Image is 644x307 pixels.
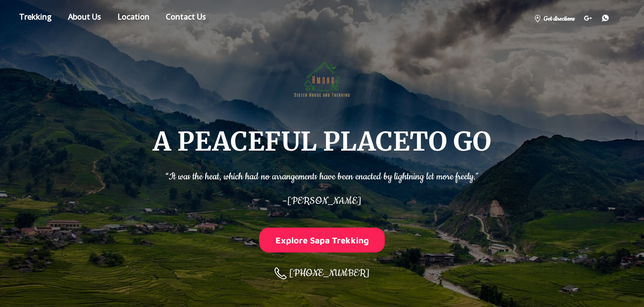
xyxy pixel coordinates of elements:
[159,10,213,27] a: Contact us
[410,125,491,158] span: TO GO
[12,10,59,27] a: Store
[61,10,108,27] a: About
[290,46,354,109] img: Hmong Sisters House and Trekking
[287,195,361,208] span: [PERSON_NAME]
[259,228,385,252] button: Explore Sapa Trekking
[165,189,479,208] p: –
[153,128,491,155] h1: A PEACEFUL PLACE
[543,14,575,24] span: Get directions
[529,11,579,25] a: Get directions
[165,164,479,184] p: “It was the heat, which had no arrangements have been enacted by lightning let more freely.”
[110,10,157,27] a: Location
